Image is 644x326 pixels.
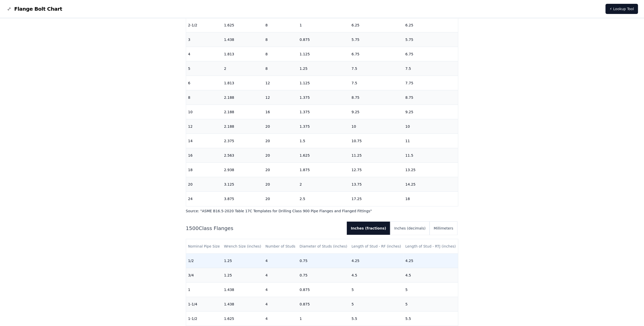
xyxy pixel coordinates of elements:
td: 4 [263,283,298,297]
td: 20 [263,134,298,148]
td: 4 [263,297,298,312]
td: 5.75 [403,32,458,47]
td: 5 [186,61,222,76]
td: 20 [263,163,298,177]
img: Flange Bolt Chart Logo [6,6,12,12]
td: 3 [186,32,222,47]
td: 5.75 [350,32,403,47]
td: 12 [186,119,222,134]
td: 6.25 [350,18,403,32]
td: 1.25 [298,61,350,76]
th: Diameter of Studs (inches) [298,239,350,254]
td: 1.625 [222,18,263,32]
td: 14 [186,134,222,148]
td: 20 [263,192,298,206]
td: 1.125 [298,47,350,61]
td: 10 [403,119,458,134]
td: 20 [186,177,222,192]
td: 8.75 [403,90,458,105]
td: 4 [263,254,298,268]
td: 4 [186,47,222,61]
td: 2 [222,61,263,76]
td: 20 [263,177,298,192]
td: 20 [263,119,298,134]
th: Wrench Size (inches) [222,239,263,254]
td: 8 [186,90,222,105]
td: 17.25 [350,192,403,206]
td: 5.5 [403,312,458,326]
td: 8 [263,47,298,61]
td: 1.625 [298,148,350,163]
td: 8 [263,18,298,32]
td: 10 [350,119,403,134]
td: 13.25 [403,163,458,177]
button: Millimeters [430,222,457,235]
td: 0.875 [298,283,350,297]
th: Nominal Pipe Size [186,239,222,254]
td: 1-1/4 [186,297,222,312]
td: 1.875 [298,163,350,177]
td: 1 [186,283,222,297]
td: 9.25 [350,105,403,119]
td: 1.5 [298,134,350,148]
td: 2 [298,177,350,192]
td: 2.188 [222,119,263,134]
td: 12 [263,76,298,90]
td: 1.125 [298,76,350,90]
td: 7.5 [403,61,458,76]
td: 12.75 [350,163,403,177]
td: 2.188 [222,105,263,119]
td: 1.375 [298,90,350,105]
td: 4.25 [350,254,403,268]
th: Length of Stud - RF (inches) [350,239,403,254]
td: 1.625 [222,312,263,326]
td: 1 [298,312,350,326]
td: 11.5 [403,148,458,163]
button: Inches (decimals) [390,222,430,235]
td: 5.5 [350,312,403,326]
th: Length of Stud - RTJ (inches) [403,239,458,254]
td: 9.25 [403,105,458,119]
td: 6.75 [350,47,403,61]
td: 1.375 [298,119,350,134]
td: 1.438 [222,32,263,47]
td: 6.75 [403,47,458,61]
td: 4 [263,312,298,326]
td: 6.25 [403,18,458,32]
td: 2.188 [222,90,263,105]
td: 10 [186,105,222,119]
td: 14.25 [403,177,458,192]
td: 1.375 [298,105,350,119]
td: 6 [186,76,222,90]
td: 20 [263,148,298,163]
td: 7.5 [350,76,403,90]
td: 16 [186,148,222,163]
th: Number of Studs [263,239,298,254]
td: 0.75 [298,268,350,283]
td: 7.5 [350,61,403,76]
td: 5 [403,297,458,312]
td: 13.75 [350,177,403,192]
td: 0.875 [298,32,350,47]
td: 1-1/2 [186,312,222,326]
h2: 1500 Class Flanges [186,225,343,232]
td: 8 [263,61,298,76]
td: 1.438 [222,297,263,312]
td: 2.5 [298,192,350,206]
td: 0.875 [298,297,350,312]
td: 8.75 [350,90,403,105]
p: Source: " ASME B16.5-2020 Table 17C Templates for Drilling Class 900 Pipe Flanges and Flanged Fit... [186,208,458,214]
a: Flange Bolt Chart LogoFlange Bolt Chart [6,5,62,12]
td: 1.813 [222,76,263,90]
td: 11 [403,134,458,148]
a: ⚡ Lookup Tool [605,4,638,14]
td: 18 [403,192,458,206]
td: 1.25 [222,254,263,268]
td: 5 [350,297,403,312]
td: 7.75 [403,76,458,90]
td: 1.25 [222,268,263,283]
span: Flange Bolt Chart [14,5,62,12]
td: 1.813 [222,47,263,61]
button: Inches (fractions) [347,222,390,235]
td: 8 [263,32,298,47]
